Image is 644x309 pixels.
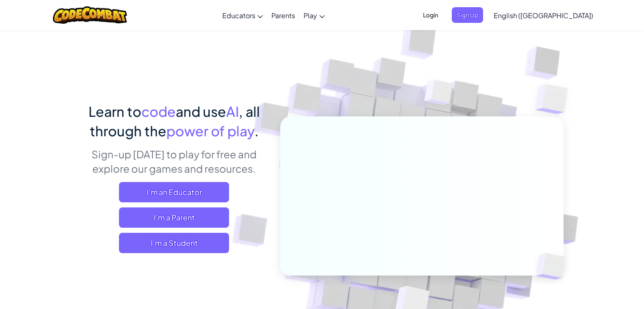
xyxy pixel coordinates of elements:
[176,103,226,120] span: and use
[141,103,176,120] span: code
[494,11,593,20] span: English ([GEOGRAPHIC_DATA])
[267,4,299,27] a: Parents
[218,4,267,27] a: Educators
[452,7,483,23] button: Sign Up
[418,7,443,23] button: Login
[222,11,255,20] span: Educators
[254,122,259,139] span: .
[226,103,239,120] span: AI
[88,103,141,120] span: Learn to
[489,4,597,27] a: English ([GEOGRAPHIC_DATA])
[518,63,591,135] img: Overlap cubes
[299,4,329,27] a: Play
[119,233,229,253] button: I'm a Student
[81,147,268,176] p: Sign-up [DATE] to play for free and explore our games and resources.
[119,182,229,202] a: I'm an Educator
[119,207,229,228] a: I'm a Parent
[304,11,317,20] span: Play
[166,122,254,139] span: power of play
[53,6,127,24] img: CodeCombat logo
[522,235,585,297] img: Overlap cubes
[408,63,469,126] img: Overlap cubes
